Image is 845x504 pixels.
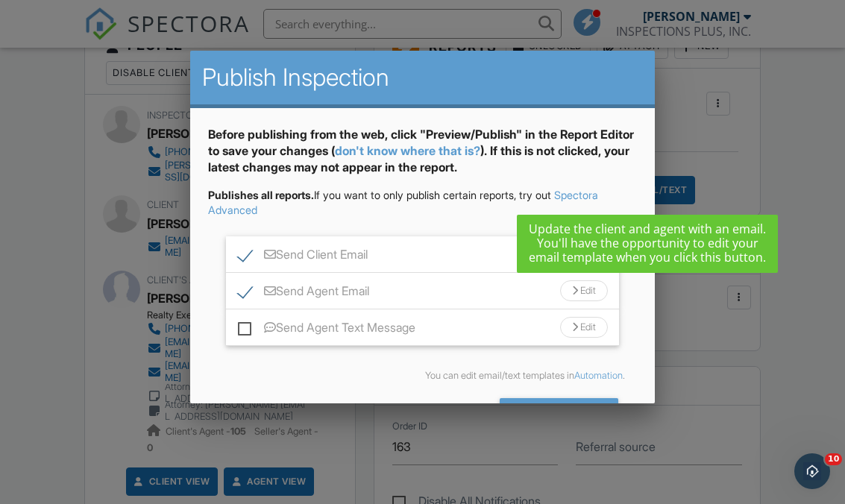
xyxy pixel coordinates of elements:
label: Send Client Email [238,248,368,266]
div: Edit [560,317,608,338]
div: Before publishing from the web, click "Preview/Publish" in the Report Editor to save your changes... [208,126,637,188]
strong: Publishes all reports. [208,189,314,201]
h2: Publish Inspection [202,63,643,92]
span: If you want to only publish certain reports, try out [208,189,551,201]
div: Send All [500,398,619,425]
div: You can edit email/text templates in . [220,370,625,382]
div: Edit [560,280,608,301]
div: Close [413,398,500,425]
iframe: Intercom live chat [794,453,830,489]
span: 10 [825,453,842,465]
div: Edit [560,244,608,265]
label: Send Agent Email [238,284,369,303]
a: Automation [574,370,623,381]
a: don't know where that is? [335,143,480,158]
label: Send Agent Text Message [238,321,415,339]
